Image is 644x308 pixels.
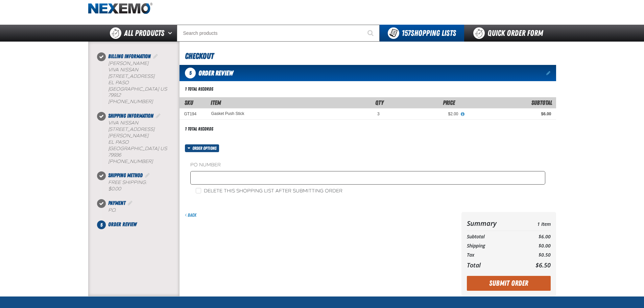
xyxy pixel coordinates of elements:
label: PO Number [190,162,545,168]
th: Tax [467,251,522,260]
span: Item [211,99,221,106]
strong: 157 [402,28,411,38]
span: $6.50 [535,261,551,269]
button: Submit Order [467,276,551,291]
span: 3 [377,112,380,116]
span: [STREET_ADDRESS][PERSON_NAME] [108,126,154,139]
td: $6.00 [522,232,551,241]
span: Payment [108,200,125,206]
div: 1 total records [185,126,213,132]
button: View All Prices for Gasket Push Stick [458,111,467,117]
bdo: [PHONE_NUMBER] [108,159,153,164]
th: Subtotal [467,232,522,241]
span: 5 [185,68,196,78]
strong: $0.00 [108,186,121,192]
a: Gasket Push Stick [211,111,244,116]
th: Shipping [467,241,522,251]
span: All Products [124,27,164,39]
li: Billing Information. Step 1 of 5. Completed [101,52,180,112]
span: [PERSON_NAME] [108,61,148,66]
li: Payment. Step 4 of 5. Completed [101,199,180,220]
a: Back [185,212,196,218]
td: GT194 [180,109,207,120]
span: US [160,86,167,92]
span: EL PASO [108,80,129,86]
button: You have 157 Shopping Lists. Open to view details [380,25,464,42]
span: Checkout [185,51,214,61]
a: Edit Billing Information [152,53,159,60]
span: [GEOGRAPHIC_DATA] [108,86,159,92]
img: Nexemo logo [88,3,152,15]
div: P.O. [108,207,180,214]
span: Viva Nissan [108,67,138,73]
span: Subtotal [531,99,552,106]
a: Edit Shipping Information [155,113,162,119]
a: SKU [185,99,193,106]
span: Shipping Information [108,113,153,119]
li: Shipping Information. Step 2 of 5. Completed [101,112,180,171]
a: Edit Shipping Method [144,172,151,179]
input: Search [177,25,380,42]
th: Summary [467,217,522,229]
div: $6.00 [468,111,551,117]
span: Billing Information [108,53,151,60]
span: Order Review [108,221,137,228]
div: 1 total records [185,86,213,92]
span: EL PASO [108,139,129,145]
div: Free Shipping: [108,180,180,192]
span: Price [443,99,455,106]
td: $0.50 [522,251,551,260]
th: Total [467,260,522,270]
div: $2.00 [389,111,458,117]
span: US [160,146,167,151]
span: Shopping Lists [402,28,456,38]
button: Order options [185,144,219,152]
span: [STREET_ADDRESS] [108,73,154,79]
a: Home [88,3,152,15]
button: Open All Products pages [166,25,177,42]
td: $0.00 [522,241,551,251]
bdo: [PHONE_NUMBER] [108,99,153,104]
span: Qty [375,99,384,106]
input: Delete this shopping list after submitting order [196,188,201,193]
span: Order options [192,144,219,152]
button: Start Searching [363,25,380,42]
label: Delete this shopping list after submitting order [196,188,342,194]
bdo: 79912 [108,92,121,98]
span: Viva Nissan [108,120,138,126]
nav: Checkout steps. Current step is Order Review. Step 5 of 5 [96,52,180,229]
span: Order Review [198,69,233,77]
a: Quick Order Form [464,25,556,42]
bdo: 79936 [108,152,121,158]
span: [GEOGRAPHIC_DATA] [108,146,159,151]
li: Shipping Method. Step 3 of 5. Completed [101,171,180,199]
a: Edit items [546,71,551,75]
span: 5 [97,220,106,229]
span: Shipping Method [108,172,143,179]
a: Edit Payment [127,200,134,206]
td: 1 Item [522,217,551,229]
li: Order Review. Step 5 of 5. Not Completed [101,220,180,229]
